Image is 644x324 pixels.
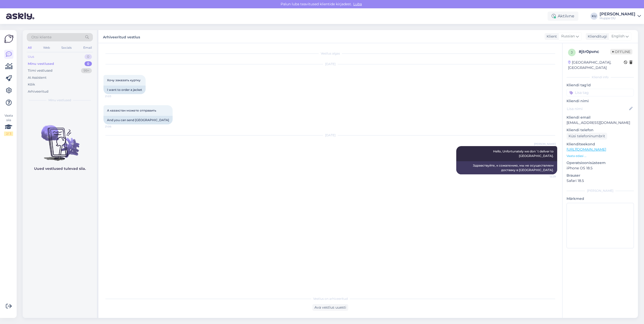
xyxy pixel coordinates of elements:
div: 0 [85,61,92,66]
p: Safari 18.5 [567,178,634,183]
div: [DATE] [103,62,557,66]
div: Vaata siia [4,113,13,136]
div: All [27,44,33,51]
div: Web [42,44,51,51]
span: Minu vestlused [48,98,71,102]
span: Vestlus on arhiveeritud [313,296,348,301]
span: Offline [610,49,632,55]
p: [EMAIL_ADDRESS][DOMAIN_NAME] [567,120,634,125]
div: Uus [28,54,34,59]
p: Klienditeekond [567,142,634,147]
span: English [611,34,625,39]
div: [PERSON_NAME] [567,188,634,193]
div: Aktiivne [548,12,578,21]
span: Хочу заказать куртку [107,78,141,82]
label: Arhiveeritud vestlus [103,33,140,40]
div: Klienditugi [586,34,607,39]
div: Huppa OÜ [600,16,635,20]
input: Lisa tag [567,89,634,96]
span: 21:03 [105,94,124,98]
input: Lisa nimi [567,106,628,112]
div: AI Assistent [28,75,46,80]
img: No chats [23,116,97,161]
span: А казахстан можете отправить [107,109,156,112]
div: Здравствуйте, к сожалению, мы не осуществляем доставку в [GEOGRAPHIC_DATA]. [456,161,557,174]
div: Kõik [28,82,35,87]
span: Hello, Unfortunately we don´t deliver to [GEOGRAPHIC_DATA]. [493,149,554,158]
div: Ava vestlus uuesti [312,304,348,311]
a: [URL][DOMAIN_NAME] [567,147,606,152]
span: 21:06 [105,125,124,128]
p: Uued vestlused tulevad siia. [34,166,86,171]
div: Kliendi info [567,75,634,79]
span: Luba [352,2,363,6]
p: Brauser [567,173,634,178]
div: 2 / 3 [4,131,13,136]
span: 12:29 [537,175,556,178]
div: Vestlus algas [103,51,557,56]
p: Kliendi nimi [567,98,634,104]
img: Askly Logo [4,34,14,44]
span: j [571,50,573,54]
div: Arhiveeritud [28,89,48,94]
p: Kliendi email [567,115,634,120]
div: Minu vestlused [28,61,54,66]
div: [PERSON_NAME] [600,12,635,16]
div: KU [591,13,598,20]
div: 99+ [81,68,92,73]
a: [PERSON_NAME]Huppa OÜ [600,12,641,20]
p: Operatsioonisüsteem [567,160,634,166]
div: 0 [85,54,92,59]
div: I want to order a jacket [103,86,146,94]
p: Kliendi tag'id [567,83,634,88]
div: Küsi telefoninumbrit [567,133,607,140]
div: Tiimi vestlused [28,68,52,73]
p: Vaata edasi ... [567,154,634,158]
span: Russian [561,34,575,39]
p: Kliendi telefon [567,127,634,133]
div: [DATE] [103,133,557,138]
div: [GEOGRAPHIC_DATA], [GEOGRAPHIC_DATA] [568,60,624,70]
div: Socials [60,44,73,51]
div: # jtr0pvnc [579,49,610,55]
p: iPhone OS 18.5 [567,166,634,171]
p: Märkmed [567,196,634,201]
div: Email [82,44,93,51]
div: And you can send [GEOGRAPHIC_DATA] [103,116,173,124]
span: Otsi kliente [31,35,51,40]
div: Klient [545,34,557,39]
span: [PERSON_NAME] [534,142,556,146]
